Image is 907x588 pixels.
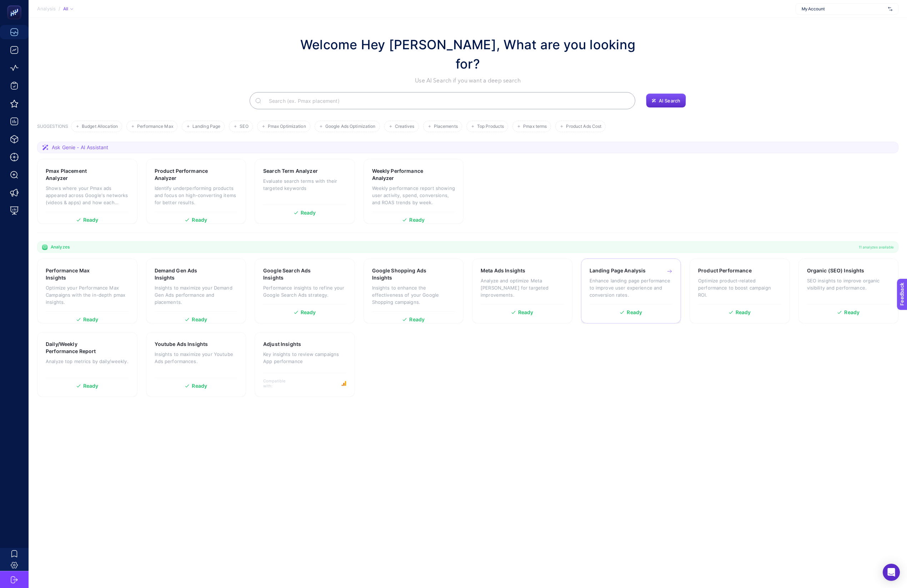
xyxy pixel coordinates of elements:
[255,258,355,323] a: Google Search Ads InsightsPerformance insights to refine your Google Search Ads strategy.Ready
[263,267,324,281] h3: Google Search Ads Insights
[137,124,173,129] span: Performance Max
[155,284,238,306] p: Insights to maximize your Demand Gen Ads performance and placements.
[146,332,246,397] a: Youtube Ads InsightsInsights to maximize your Youtube Ads performances.Ready
[698,267,752,274] h3: Product Performance
[46,267,106,281] h3: Performance Max Insights
[301,310,316,315] span: Ready
[807,267,865,274] h3: Organic (SEO) Insights
[627,310,642,315] span: Ready
[255,159,355,224] a: Search Term AnalyzerEvaluate search terms with their targeted keywordsReady
[698,277,781,298] p: Optimize product-related performance to boost campaign ROI.
[263,167,318,175] h3: Search Term Analyzer
[364,258,464,323] a: Google Shopping Ads InsightsInsights to enhance the effectiveness of your Google Shopping campaig...
[52,144,108,151] span: Ask Genie - AI Assistant
[888,5,892,12] img: svg%3e
[736,310,751,315] span: Ready
[4,2,27,8] span: Feedback
[37,258,137,323] a: Performance Max InsightsOptimize your Performance Max Campaigns with the in-depth pmax insights.R...
[325,124,376,129] span: Google Ads Optimization
[155,351,238,365] p: Insights to maximize your Youtube Ads performances.
[798,258,899,323] a: Organic (SEO) InsightsSEO insights to improve organic visibility and performance.Ready
[802,6,885,12] span: My Account
[293,76,643,85] p: Use AI Search if you want a deep search
[192,317,207,322] span: Ready
[263,177,346,192] p: Evaluate search terms with their targeted keywords
[590,267,646,274] h3: Landing Page Analysis
[263,378,295,388] span: Compatible with:
[82,124,118,129] span: Budget Allocation
[566,124,601,129] span: Product Ads Cost
[263,351,346,365] p: Key insights to review campaigns App performance
[46,341,107,355] h3: Daily/Weekly Performance Report
[46,358,129,365] p: Analyze top metrics by daily/weekly.
[37,6,56,12] span: Analysis
[155,185,238,206] p: Identify underperforming products and focus on high-converting items for better results.
[690,258,790,323] a: Product PerformanceOptimize product-related performance to boost campaign ROI.Ready
[63,6,73,12] div: All
[434,124,458,129] span: Placements
[409,317,425,322] span: Ready
[268,124,306,129] span: Pmax Optimization
[37,124,68,132] h3: SUGGESTIONS
[192,217,207,222] span: Ready
[844,310,860,315] span: Ready
[807,277,890,291] p: SEO insights to improve organic visibility and performance.
[883,564,900,581] div: Open Intercom Messenger
[83,317,99,322] span: Ready
[372,284,455,306] p: Insights to enhance the effectiveness of your Google Shopping campaigns.
[395,124,415,129] span: Creatives
[646,94,686,108] button: AI Search
[659,98,680,104] span: AI Search
[59,6,60,11] span: /
[590,277,673,298] p: Enhance landing page performance to improve user experience and conversion rates.
[581,258,681,323] a: Landing Page AnalysisEnhance landing page performance to improve user experience and conversion r...
[518,310,533,315] span: Ready
[37,159,137,224] a: Pmax Placement AnalyzerShows where your Pmax ads appeared across Google's networks (videos & apps...
[263,91,630,111] input: Search
[155,341,208,348] h3: Youtube Ads Insights
[83,217,99,222] span: Ready
[192,124,220,129] span: Landing Page
[146,159,246,224] a: Product Performance AnalyzerIdentify underperforming products and focus on high-converting items ...
[255,332,355,397] a: Adjust InsightsKey insights to review campaigns App performanceCompatible with:
[523,124,547,129] span: Pmax terms
[146,258,246,323] a: Demand Gen Ads InsightsInsights to maximize your Demand Gen Ads performance and placements.Ready
[372,267,434,281] h3: Google Shopping Ads Insights
[192,383,207,388] span: Ready
[301,210,316,215] span: Ready
[263,341,301,348] h3: Adjust Insights
[155,267,215,281] h3: Demand Gen Ads Insights
[46,185,129,206] p: Shows where your Pmax ads appeared across Google's networks (videos & apps) and how each placemen...
[859,244,894,250] span: 11 analyzes available
[481,267,525,274] h3: Meta Ads Insights
[51,244,70,250] span: Analyzes
[37,332,137,397] a: Daily/Weekly Performance ReportAnalyze top metrics by daily/weekly.Ready
[481,277,564,298] p: Analyze and optimize Meta [PERSON_NAME] for targeted improvements.
[472,258,572,323] a: Meta Ads InsightsAnalyze and optimize Meta [PERSON_NAME] for targeted improvements.Ready
[364,159,464,224] a: Weekly Performance AnalyzerWeekly performance report showing user activity, spend, conversions, a...
[372,185,455,206] p: Weekly performance report showing user activity, spend, conversions, and ROAS trends by week.
[83,383,99,388] span: Ready
[372,167,433,182] h3: Weekly Performance Analyzer
[293,35,643,74] h1: Welcome Hey [PERSON_NAME], What are you looking for?
[240,124,248,129] span: SEO
[263,284,346,298] p: Performance insights to refine your Google Search Ads strategy.
[155,167,216,182] h3: Product Performance Analyzer
[409,217,425,222] span: Ready
[46,284,129,306] p: Optimize your Performance Max Campaigns with the in-depth pmax insights.
[46,167,106,182] h3: Pmax Placement Analyzer
[477,124,504,129] span: Top Products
